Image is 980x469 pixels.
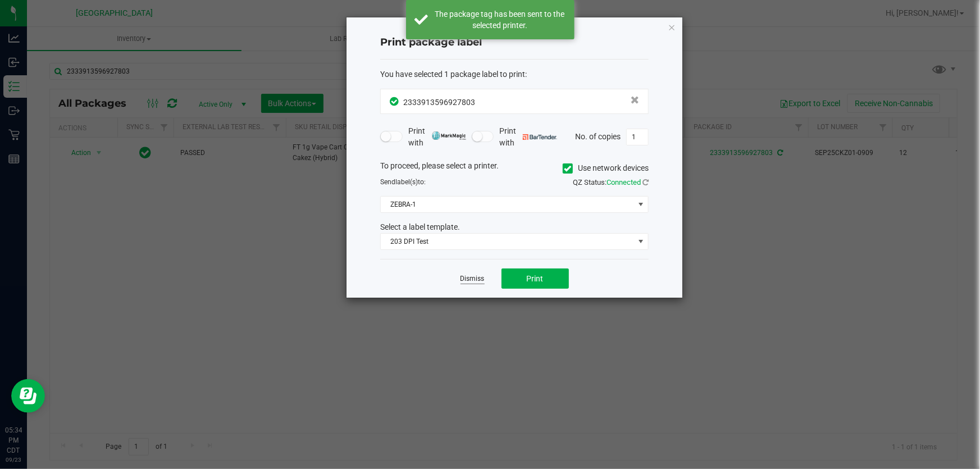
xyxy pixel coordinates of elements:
button: Print [502,268,569,289]
span: ZEBRA-1 [381,197,634,212]
span: 203 DPI Test [381,234,634,249]
span: QZ Status: [573,178,649,186]
div: : [380,69,649,80]
img: mark_magic_cybra.png [432,131,466,140]
span: Send to: [380,178,426,186]
span: Connected [607,178,641,186]
span: label(s) [395,178,418,186]
div: The package tag has been sent to the selected printer. [434,8,566,31]
div: Select a label template. [372,221,657,233]
span: Print [527,274,544,283]
span: No. of copies [575,131,621,140]
img: bartender.png [523,134,557,140]
span: Print with [499,125,557,149]
label: Use network devices [563,162,649,174]
a: Dismiss [461,274,485,284]
iframe: Resource center [11,379,45,413]
h4: Print package label [380,35,649,50]
span: Print with [408,125,466,149]
span: In Sync [390,95,400,107]
span: You have selected 1 package label to print [380,70,525,79]
span: 2333913596927803 [403,98,475,107]
div: To proceed, please select a printer. [372,160,657,177]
